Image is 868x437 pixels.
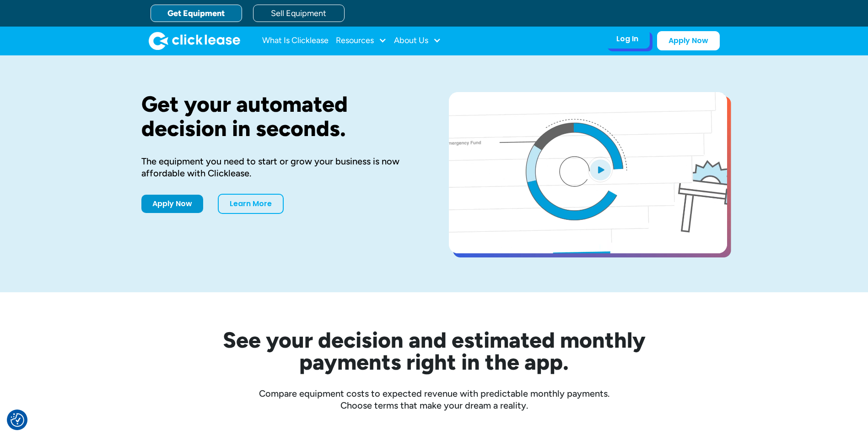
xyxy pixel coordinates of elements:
[141,195,203,213] a: Apply Now
[262,32,329,50] a: What Is Clicklease
[588,157,613,182] img: Blue play button logo on a light blue circular background
[11,413,24,427] button: Consent Preferences
[141,155,420,179] div: The equipment you need to start or grow your business is now affordable with Clicklease.
[151,5,242,22] a: Get Equipment
[616,34,638,44] div: Log In
[253,5,345,22] a: Sell Equipment
[657,31,720,50] a: Apply Now
[11,413,24,427] img: Revisit consent button
[336,32,387,50] div: Resources
[149,32,240,50] img: Clicklease logo
[218,194,284,214] a: Learn More
[141,92,420,141] h1: Get your automated decision in seconds.
[394,32,441,50] div: About Us
[149,32,240,50] a: home
[449,92,727,253] a: open lightbox
[178,329,690,373] h2: See your decision and estimated monthly payments right in the app.
[141,388,727,411] div: Compare equipment costs to expected revenue with predictable monthly payments. Choose terms that ...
